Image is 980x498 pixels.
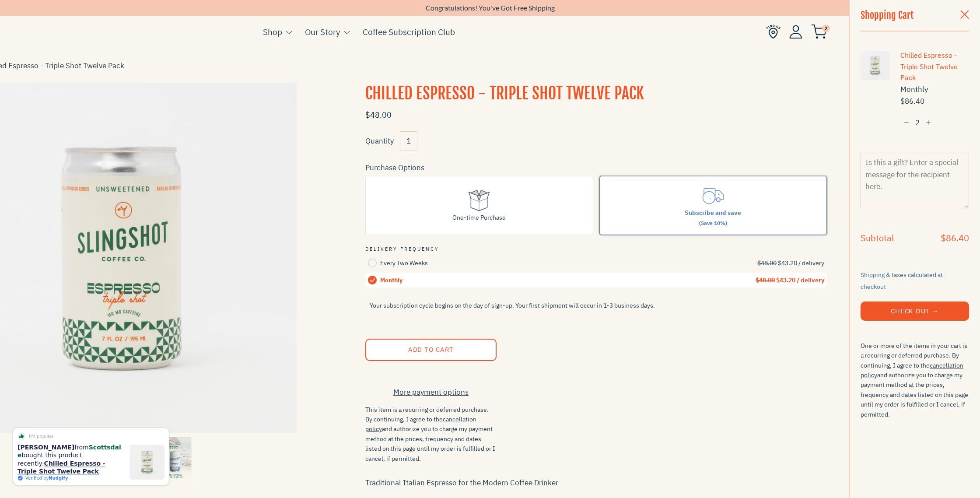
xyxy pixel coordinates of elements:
a: Our Story [305,25,340,39]
img: Find Us [766,25,780,39]
legend: Purchase Options [365,162,424,174]
small: This item is a recurring or deferred purchase. By continuing, I agree to the and authorize you to... [365,405,497,463]
a: Coffee Subscription Club [363,25,455,39]
strike: $48.00 [757,259,777,267]
span: / [797,276,799,284]
p: Your subscription cycle begins on the day of sign-up. Your first shipment will occur in 1-3 busin... [365,296,827,315]
img: Account [789,25,802,39]
span: $43.20 [776,276,795,284]
span: (Save 10%) [699,220,727,226]
button: Check Out → [861,302,969,321]
div: Monthly [380,275,756,285]
div: One-time Purchase [452,213,506,222]
img: Slingshot_ChilledEspresso_Header_Mobile.jpeg__PID:857827d2-ba05-4b01-9791-dffbe9f16110 [147,437,191,481]
span: delivery [801,276,824,284]
span: 2 [822,25,830,32]
legend: Delivery Frequency [365,245,439,253]
span: / [798,259,801,267]
button: Add to Cart [365,339,497,361]
span: $48.00 [365,110,392,120]
a: 2 [811,27,827,37]
div: Monthly [900,84,969,95]
small: One or more of the items in your cart is a recurring or deferred purchase. By continuing, I agree... [861,341,969,419]
a: Shop [263,25,282,39]
small: Shipping & taxes calculated at checkout [861,271,943,291]
span: delivery [802,259,824,267]
span: $43.20 [778,259,797,267]
span: $86.40 [900,95,969,107]
span: Add to Cart [408,345,454,354]
img: cart [811,25,827,39]
div: Every Two Weeks [380,258,757,268]
h1: Chilled Espresso - Triple Shot Twelve Pack [365,83,827,105]
span: Subscribe and save [685,209,741,217]
p: Traditional Italian Espresso for the Modern Coffee Drinker [365,475,827,490]
h4: Subtotal [861,234,894,242]
input: quantity [900,115,934,131]
strike: $48.00 [756,276,775,284]
a: Chilled Espresso - Triple Shot Twelve Pack [900,50,969,84]
h4: $86.40 [941,234,969,242]
label: Quantity [365,136,394,146]
a: More payment options [365,386,497,398]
